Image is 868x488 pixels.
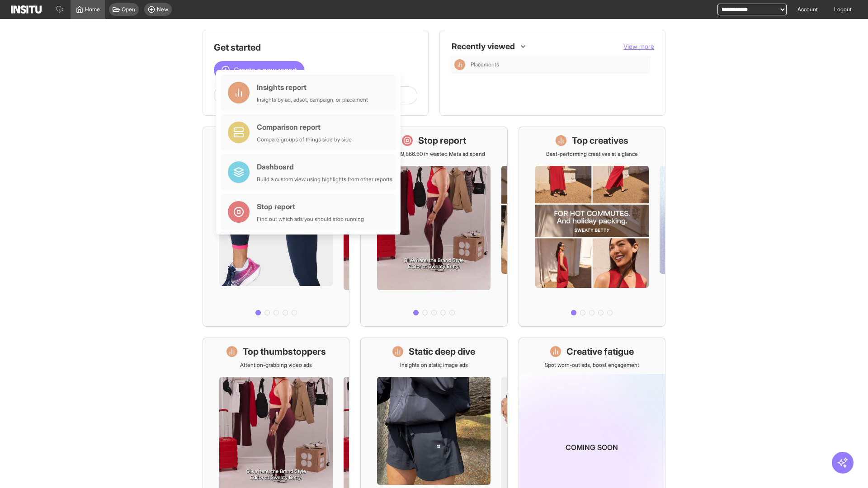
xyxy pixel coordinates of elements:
p: Save £19,866.50 in wasted Meta ad spend [383,150,485,158]
a: What's live nowSee all active ads instantly [203,127,349,327]
div: Compare groups of things side by side [257,136,352,143]
p: Best-performing creatives at a glance [546,150,638,158]
span: View more [623,42,654,50]
h1: Top creatives [572,134,628,147]
span: Home [85,6,100,13]
div: Comparison report [257,122,352,132]
span: Create a new report [234,65,297,75]
div: Build a custom view using highlights from other reports [257,176,392,183]
div: Insights by ad, adset, campaign, or placement [257,96,368,103]
div: Insights report [257,82,368,93]
div: Find out which ads you should stop running [257,216,364,223]
button: View more [623,42,654,51]
span: Open [122,6,135,13]
div: Insights [454,59,465,70]
a: Stop reportSave £19,866.50 in wasted Meta ad spend [360,127,507,327]
p: Insights on static image ads [400,361,468,369]
span: New [157,6,168,13]
h1: Get started [214,41,417,54]
span: Placements [471,61,499,68]
h1: Stop report [418,134,466,147]
span: Placements [471,61,647,68]
p: Attention-grabbing video ads [240,361,312,369]
h1: Top thumbstoppers [243,345,326,358]
div: Dashboard [257,161,392,172]
a: Top creativesBest-performing creatives at a glance [519,127,665,327]
div: Stop report [257,201,364,212]
h1: Static deep dive [409,345,475,358]
img: Logo [11,5,42,14]
button: Create a new report [214,61,304,79]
